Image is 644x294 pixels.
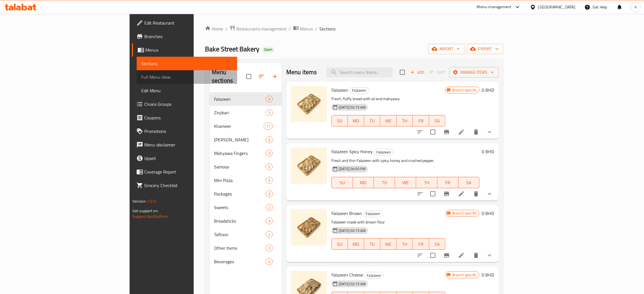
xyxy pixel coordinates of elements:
[429,115,445,126] button: SA
[266,151,272,156] span: 3
[413,115,429,126] button: FR
[214,190,266,197] span: Packages
[214,163,266,170] div: Samosa
[397,115,413,126] button: TH
[433,45,460,52] span: import
[214,231,266,238] span: Taftoon
[355,179,372,187] span: MO
[450,272,479,278] span: Branch specific
[428,44,464,54] button: import
[477,4,512,10] div: Menu-management
[334,117,346,125] span: SU
[214,150,266,157] span: Mahyawa Fingers
[144,114,233,121] span: Coupons
[440,125,453,139] button: Branch-specific-item
[364,272,384,279] div: Falazeen
[266,137,272,142] span: 3
[431,117,443,125] span: SA
[209,241,282,255] div: Other Items3
[337,281,368,287] span: [DATE] 02:15 AM
[397,179,414,187] span: WE
[264,123,273,130] div: items
[458,190,465,197] a: Edit menu item
[209,106,282,119] div: Zinjibari3
[315,25,317,32] li: /
[214,204,266,211] div: Sweets
[469,249,483,262] button: delete
[366,240,378,248] span: TU
[132,97,237,111] a: Choice Groups
[144,128,233,135] span: Promotions
[214,136,266,143] div: Korat Mahyawa
[266,259,272,264] span: 0
[353,177,374,188] button: MO
[209,119,282,133] div: Khameer11
[397,238,413,250] button: TH
[266,163,273,170] div: items
[214,245,266,251] span: Other Items
[132,165,237,179] a: Coverage Report
[334,240,346,248] span: SU
[209,160,282,174] div: Samosa5
[429,238,445,250] button: SA
[364,238,380,250] button: TU
[266,110,272,115] span: 3
[440,179,456,187] span: FR
[144,101,233,107] span: Choice Groups
[331,86,348,94] span: Falazeen
[350,117,362,125] span: MO
[408,68,426,77] button: Add
[413,249,427,262] button: sort-choices
[449,67,499,78] button: Manage items
[334,179,351,187] span: SU
[266,177,273,184] div: items
[266,232,272,237] span: 2
[132,16,237,30] a: Edit Restaurant
[483,125,496,139] button: show more
[209,228,282,241] div: Taftoon2
[364,115,380,126] button: TU
[380,115,396,126] button: WE
[214,218,266,224] div: Breadsticks
[266,190,273,197] div: items
[266,150,273,157] div: items
[214,109,266,116] div: Zinjibari
[132,30,237,43] a: Branches
[413,125,427,139] button: sort-choices
[331,209,362,218] span: Falazeen Brown
[214,136,266,143] span: [PERSON_NAME]
[266,218,272,224] span: 3
[137,84,237,97] a: Edit Menu
[205,25,503,32] nav: breadcrumb
[266,109,273,116] div: items
[350,87,368,94] span: Falazeen
[132,43,237,57] a: Menus
[214,177,266,184] span: Mini Pizza
[266,164,272,170] span: 5
[413,238,429,250] button: FR
[374,177,395,188] button: TU
[268,70,282,83] button: Add section
[144,168,233,175] span: Coverage Report
[291,86,327,122] img: Falazeen
[399,117,411,125] span: TH
[426,68,449,77] span: Select section first
[331,271,363,279] span: Falazeen Cheese
[440,187,453,201] button: Branch-specific-item
[209,92,282,106] div: Falazeen9
[461,179,477,187] span: SA
[331,157,479,164] p: Fresh and thin Falazeen with spicy honey and crushed pepper.
[427,188,439,200] span: Select to update
[266,191,272,197] span: 3
[266,218,273,224] div: items
[348,238,364,250] button: MO
[415,240,427,248] span: FR
[137,57,237,70] a: Sections
[408,68,426,77] span: Add item
[471,45,499,52] span: export
[236,25,287,32] span: Restaurants management
[418,179,435,187] span: TH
